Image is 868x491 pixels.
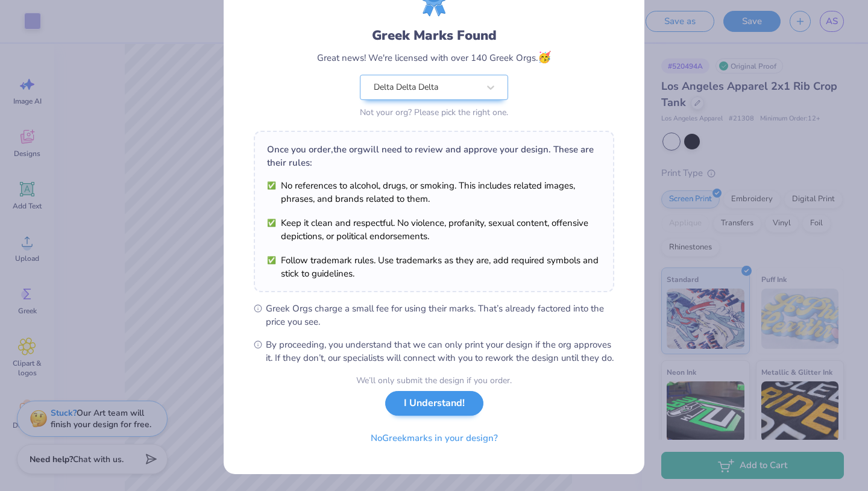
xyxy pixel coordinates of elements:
span: By proceeding, you understand that we can only print your design if the org approves it. If they ... [266,338,614,364]
li: Follow trademark rules. Use trademarks as they are, add required symbols and stick to guidelines. [267,254,601,280]
button: NoGreekmarks in your design? [360,426,508,451]
div: Great news! We're licensed with over 140 Greek Orgs. [317,49,551,66]
li: Keep it clean and respectful. No violence, profanity, sexual content, offensive depictions, or po... [267,216,601,243]
div: We’ll only submit the design if you order. [356,374,512,387]
div: Not your org? Please pick the right one. [360,106,508,119]
div: Greek Marks Found [372,26,497,45]
span: 🥳 [538,50,551,64]
span: Greek Orgs charge a small fee for using their marks. That’s already factored into the price you see. [266,302,614,328]
div: Once you order, the org will need to review and approve your design. These are their rules: [267,143,601,169]
li: No references to alcohol, drugs, or smoking. This includes related images, phrases, and brands re... [267,179,601,205]
button: I Understand! [385,391,483,416]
